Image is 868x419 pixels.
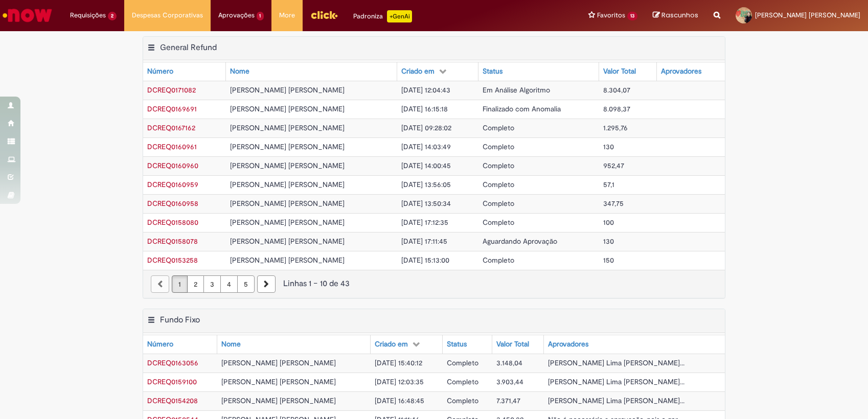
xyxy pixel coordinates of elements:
[230,218,345,227] span: [PERSON_NAME] [PERSON_NAME]
[483,104,561,113] span: Finalizado com Anomalia
[220,275,238,293] a: Página 4
[483,85,550,95] span: Em Análise Algoritmo
[257,12,264,20] span: 1
[230,142,345,151] span: [PERSON_NAME] [PERSON_NAME]
[597,10,625,20] span: Favoritos
[147,161,198,170] span: DCREQ0160960
[661,66,701,77] div: Aprovadores
[147,85,196,95] a: Abrir Registro: DCREQ0171082
[147,396,198,405] a: Abrir Registro: DCREQ0154208
[147,377,197,386] a: Abrir Registro: DCREQ0159100
[143,270,725,298] nav: paginação
[375,358,422,367] span: [DATE] 15:40:12
[147,237,198,246] span: DCREQ0158078
[483,123,514,132] span: Completo
[70,10,106,20] span: Requisições
[147,161,198,170] a: Abrir Registro: DCREQ0160960
[230,123,345,132] span: [PERSON_NAME] [PERSON_NAME]
[147,104,197,113] span: DCREQ0169691
[147,377,197,386] span: DCREQ0159100
[147,358,198,367] a: Abrir Registro: DCREQ0163056
[1,5,54,26] img: ServiceNow
[496,377,523,386] span: 3.903,44
[755,11,860,19] span: [PERSON_NAME] [PERSON_NAME]
[603,85,630,95] span: 8.304,07
[375,339,408,350] div: Criado em
[483,255,514,265] span: Completo
[603,66,636,77] div: Valor Total
[279,10,295,20] span: More
[147,142,197,151] a: Abrir Registro: DCREQ0160961
[147,180,198,189] a: Abrir Registro: DCREQ0160959
[147,237,198,246] a: Abrir Registro: DCREQ0158078
[147,66,173,77] div: Número
[147,255,198,265] span: DCREQ0153258
[401,237,447,246] span: [DATE] 17:11:45
[147,218,198,227] span: DCREQ0158080
[401,85,450,95] span: [DATE] 12:04:43
[221,358,336,367] span: [PERSON_NAME] [PERSON_NAME]
[147,85,196,95] span: DCREQ0171082
[401,180,451,189] span: [DATE] 13:56:05
[548,358,684,367] span: [PERSON_NAME] Lima [PERSON_NAME]...
[147,123,195,132] a: Abrir Registro: DCREQ0167162
[603,255,614,265] span: 150
[548,339,588,350] div: Aprovadores
[310,7,338,22] img: click_logo_yellow_360x200.png
[603,123,628,132] span: 1.295,76
[375,377,424,386] span: [DATE] 12:03:35
[230,85,345,95] span: [PERSON_NAME] [PERSON_NAME]
[230,180,345,189] span: [PERSON_NAME] [PERSON_NAME]
[147,396,198,405] span: DCREQ0154208
[603,104,630,113] span: 8.098,37
[548,377,684,386] span: [PERSON_NAME] Lima [PERSON_NAME]...
[483,180,514,189] span: Completo
[147,358,198,367] span: DCREQ0163056
[496,396,520,405] span: 7.371,47
[160,315,200,325] h2: Fundo Fixo
[483,161,514,170] span: Completo
[483,66,502,77] div: Status
[483,218,514,227] span: Completo
[230,66,249,77] div: Nome
[387,10,412,22] p: +GenAi
[221,339,241,350] div: Nome
[483,142,514,151] span: Completo
[447,377,478,386] span: Completo
[496,358,522,367] span: 3.148,04
[147,199,198,208] a: Abrir Registro: DCREQ0160958
[230,104,345,113] span: [PERSON_NAME] [PERSON_NAME]
[160,42,217,53] h2: General Refund
[257,275,276,293] a: Próxima página
[147,199,198,208] span: DCREQ0160958
[230,199,345,208] span: [PERSON_NAME] [PERSON_NAME]
[603,180,614,189] span: 57,1
[230,161,345,170] span: [PERSON_NAME] [PERSON_NAME]
[496,339,529,350] div: Valor Total
[147,42,155,56] button: General Refund Menu de contexto
[218,10,255,20] span: Aprovações
[147,123,195,132] span: DCREQ0167162
[401,123,451,132] span: [DATE] 09:28:02
[203,275,221,293] a: Página 3
[447,396,478,405] span: Completo
[172,275,188,293] a: Página 1
[627,12,637,20] span: 13
[661,10,698,20] span: Rascunhos
[401,161,451,170] span: [DATE] 14:00:45
[237,275,255,293] a: Página 5
[447,358,478,367] span: Completo
[230,237,345,246] span: [PERSON_NAME] [PERSON_NAME]
[603,237,614,246] span: 130
[147,142,197,151] span: DCREQ0160961
[375,396,424,405] span: [DATE] 16:48:45
[401,218,448,227] span: [DATE] 17:12:35
[653,11,698,20] a: Rascunhos
[151,278,717,290] div: Linhas 1 − 10 de 43
[132,10,203,20] span: Despesas Corporativas
[147,218,198,227] a: Abrir Registro: DCREQ0158080
[401,199,451,208] span: [DATE] 13:50:34
[603,199,624,208] span: 347,75
[147,315,155,328] button: Fundo Fixo Menu de contexto
[147,255,198,265] a: Abrir Registro: DCREQ0153258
